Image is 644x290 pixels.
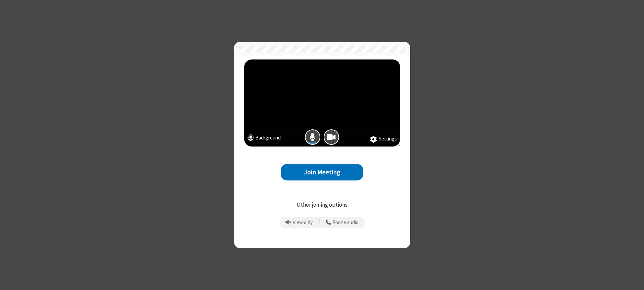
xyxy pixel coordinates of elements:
span: | [319,218,320,227]
button: Settings [370,135,397,143]
button: Prevent echo when there is already an active mic and speaker in the room. [283,217,315,228]
button: Mic is on [305,129,320,145]
p: Other joining options [244,201,400,209]
button: Background [248,134,281,143]
span: View only [293,220,313,225]
button: Camera is on [324,129,339,145]
button: Use your phone for mic and speaker while you view the meeting on this device. [323,217,361,228]
button: Join Meeting [281,164,363,180]
span: Phone audio [332,220,359,225]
